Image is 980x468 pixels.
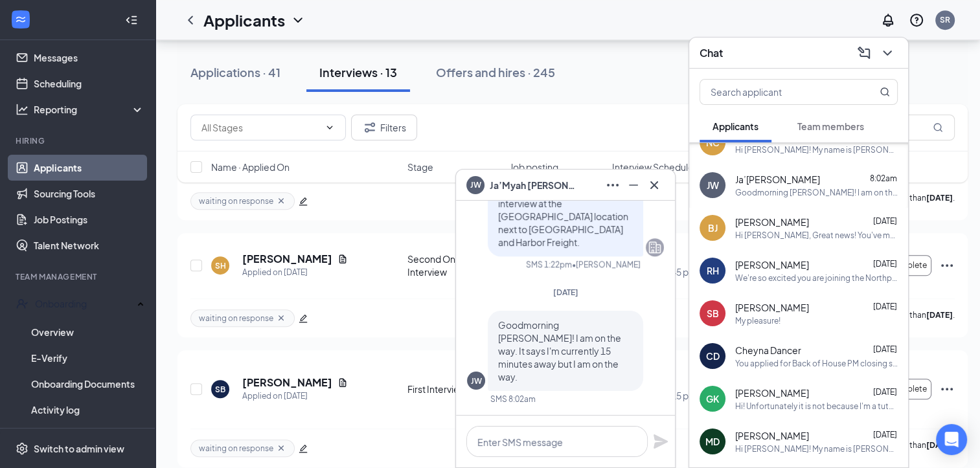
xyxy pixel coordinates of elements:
h1: Applicants [203,9,285,31]
div: Onboarding [35,297,133,310]
svg: Settings [16,442,28,455]
button: ChevronDown [877,43,898,63]
svg: Cross [276,313,286,323]
svg: ComposeMessage [856,45,872,61]
svg: Document [337,254,348,264]
a: Overview [31,319,144,345]
div: You applied for Back of House PM closing shift. This would be a 2pm-11pm shift. Is that something... [735,358,898,369]
span: 8:02am [870,173,897,183]
div: JW [471,375,482,386]
span: [DATE] [873,387,897,397]
span: edit [299,314,308,323]
span: Stage [407,161,433,173]
svg: Ellipses [939,381,955,397]
div: Hiring [16,135,142,146]
a: Messages [34,45,144,71]
span: Goodmorning [PERSON_NAME]! I am on the way. It says I'm currently 15 minutes away but I am on the... [498,319,621,383]
svg: ChevronDown [880,45,895,61]
h5: [PERSON_NAME] [242,375,332,390]
span: [DATE] [873,430,897,440]
svg: Cross [646,177,662,193]
div: Goodmorning [PERSON_NAME]! I am on the way. It says I'm currently 15 minutes away but I am on the... [735,187,898,198]
div: RH [707,264,719,277]
span: [DATE] [873,259,897,269]
div: Hi [PERSON_NAME], Great news! You've moved on to the next stage of the application. We have a few... [735,230,898,241]
span: [DATE] [873,302,897,311]
span: waiting on response [199,313,273,324]
a: Team [34,423,144,449]
input: Search applicant [700,80,854,104]
svg: MagnifyingGlass [880,87,890,97]
div: Applied on [DATE] [242,390,348,403]
a: Job Postings [34,206,144,232]
div: Hi! Unfortunately it is not because I'm a tutor at the University at night [DATE]-[DATE]. [735,401,898,412]
span: [PERSON_NAME] [735,301,809,314]
div: Applied on [DATE] [242,266,348,279]
div: Open Intercom Messenger [936,424,967,455]
div: Applications · 41 [190,64,280,80]
div: Switch to admin view [34,442,124,455]
b: [DATE] [926,310,953,320]
span: [PERSON_NAME] [735,216,809,228]
svg: ChevronDown [290,12,306,28]
svg: Ellipses [605,177,621,193]
a: Applicants [34,155,144,181]
h5: [PERSON_NAME] [242,252,332,266]
span: [PERSON_NAME] [735,258,809,271]
div: Hi [PERSON_NAME]! My name is [PERSON_NAME]. I am the Recruitment and Retention Coordinator for [D... [735,144,898,155]
span: [DATE] [873,344,897,354]
div: GK [706,392,719,405]
svg: Filter [362,120,378,135]
div: MD [705,435,720,448]
svg: Ellipses [939,258,955,273]
span: [DATE] [873,216,897,226]
div: JW [707,179,719,192]
div: SB [707,307,719,320]
div: Team Management [16,271,142,282]
svg: ChevronLeft [183,12,198,28]
span: Name · Applied On [211,161,290,173]
div: Second Onsite Interview [407,252,502,278]
div: SMS 8:02am [490,394,536,405]
span: • [PERSON_NAME] [572,259,641,270]
svg: UserCheck [16,297,28,310]
b: [DATE] [926,193,953,203]
a: Onboarding Documents [31,371,144,397]
span: Applicants [712,120,758,132]
div: BJ [708,221,718,234]
span: waiting on response [199,443,273,454]
span: waiting on response [199,195,273,206]
svg: Collapse [125,14,138,27]
h3: Chat [700,46,723,60]
svg: WorkstreamLogo [14,13,27,26]
a: Sourcing Tools [34,181,144,206]
a: E-Verify [31,345,144,371]
div: SH [215,260,226,271]
span: edit [299,444,308,453]
span: Cheyna Dancer [735,344,801,357]
div: SR [940,14,950,25]
button: ComposeMessage [854,43,874,63]
svg: Document [337,377,348,388]
svg: MagnifyingGlass [933,122,943,133]
span: Job posting [510,161,558,173]
span: Ja’[PERSON_NAME] [735,173,820,186]
button: Ellipses [602,175,623,195]
svg: Analysis [16,103,28,116]
svg: Plane [653,434,668,449]
input: All Stages [201,120,319,135]
div: SMS 1:22pm [526,259,572,270]
span: [PERSON_NAME] [735,386,809,399]
button: Cross [644,175,665,195]
div: Offers and hires · 245 [436,64,555,80]
svg: Cross [276,443,286,453]
div: Hi [PERSON_NAME]! My name is [PERSON_NAME]. I am the Recruitment and Retention Coordinator for [D... [735,443,898,454]
div: SB [215,384,225,395]
div: We're so excited you are joining the Northport [DEMOGRAPHIC_DATA]-fil-Ateam ! Do you know anyone ... [735,273,898,284]
svg: Notifications [880,12,896,28]
svg: Company [647,240,663,255]
svg: Cross [276,195,286,206]
a: Talent Network [34,232,144,258]
b: [DATE] [926,440,953,450]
